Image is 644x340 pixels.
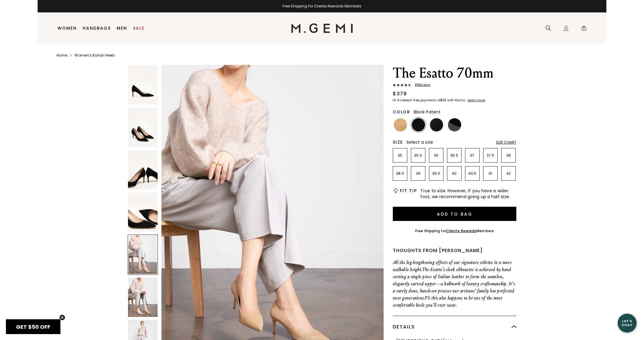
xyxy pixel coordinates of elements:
[393,259,512,272] span: All the leg-lengthening effects of our signature stiletto in a more walkable height.
[406,139,433,145] span: Select a size
[414,109,440,115] span: Black Patent
[440,98,446,102] klarna-placement-style-amount: $95
[502,153,515,158] p: 38
[128,193,158,232] img: The Esatto 70mm
[393,98,440,102] klarna-placement-style-body: Or 4 interest-free payments of
[429,153,443,158] p: 36
[483,171,497,176] p: 41
[420,188,516,200] span: True to size. However, if you have a wider foot, we recommend going up a half size.
[502,171,515,176] p: 42
[430,118,443,131] img: Black
[393,207,516,221] button: Add to Bag
[38,4,606,9] div: Free Shipping for Cliente Rewards Members
[393,65,516,81] h1: The Esatto 70mm
[291,23,353,33] img: M.Gemi
[467,98,485,102] klarna-placement-style-cta: Learn more
[393,90,407,97] div: $378
[6,319,60,334] div: GET $50 OFFClose teaser
[581,26,587,32] span: 0
[117,26,127,31] a: Men
[83,26,111,31] a: Handbags
[393,153,407,158] p: 35
[448,118,461,131] img: Black Patent
[74,53,115,58] a: Women's Italian Heels
[496,140,516,145] div: Size Chart
[618,319,637,327] div: Let's Chat
[59,315,65,320] button: Close teaser
[412,118,425,131] img: Black Suede
[447,98,467,102] klarna-placement-style-body: with Klarna
[128,65,158,105] img: The Esatto 70mm
[447,153,461,158] p: 36.5
[465,153,479,158] p: 37
[133,26,145,31] a: Sale
[483,153,497,158] p: 37.5
[393,83,516,88] a: 81Reviews
[16,323,50,331] span: GET $50 OFF
[467,99,485,102] a: Learn more
[393,247,516,254] div: Thoughts from [PERSON_NAME]
[446,228,477,233] a: Cliente Rewards
[393,316,516,338] div: Details
[393,171,407,176] p: 38.5
[411,171,425,176] p: 39
[415,229,494,233] div: Free Shipping for Members
[447,171,461,176] p: 40
[429,171,443,176] p: 39.5
[128,278,158,317] img: The Esatto 70mm
[394,118,407,131] img: Cappuccino Suede
[57,53,67,58] a: Home
[128,150,158,190] img: The Esatto 70mm
[411,83,430,87] span: 81 Review s
[128,108,158,147] img: The Esatto 70mm
[393,110,410,114] h2: Color
[465,171,479,176] p: 40.5
[393,140,403,145] h2: Size
[411,153,425,158] p: 35.5
[57,26,77,31] a: Women
[393,267,515,308] span: The Esatto’s sleek silhouette is achieved by hand cutting a single piece of Italian leather to fo...
[400,188,417,193] h2: Fit Tip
